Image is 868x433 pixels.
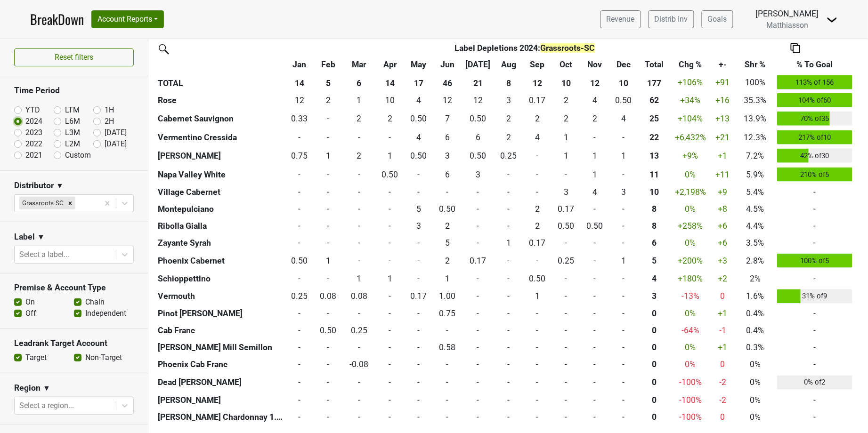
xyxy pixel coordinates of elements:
div: 0.50 [406,150,430,162]
th: 9.582 [638,184,671,201]
td: +9 % [671,147,710,166]
td: 1.75 [581,110,609,128]
th: 12 [523,73,552,92]
th: TOTAL [155,73,285,92]
th: Label Depletions 2024 : [314,39,736,56]
td: 3.667 [609,110,638,128]
div: 1 [611,150,635,162]
td: 0 [285,184,314,201]
td: 13.9% [736,110,775,128]
th: Mar: activate to sort column ascending [343,56,376,73]
th: 14 [375,73,404,92]
td: 4.083 [404,91,433,110]
label: 2022 [25,138,42,150]
div: 3 [496,94,520,106]
td: 3 [462,165,494,184]
td: 12.3% [736,128,775,147]
th: Cabernet Sauvignon [155,110,285,128]
td: 5 [404,201,433,218]
td: 0 [494,201,523,218]
div: +8 [713,203,734,215]
div: - [406,186,430,198]
td: +106 % [671,73,710,92]
td: 1.333 [581,147,609,166]
label: 1H [105,104,114,116]
th: Jun: activate to sort column ascending [433,56,462,73]
td: 0 [343,184,376,201]
div: +13 [713,112,734,125]
div: - [316,186,340,198]
div: 1 [345,94,373,106]
a: Goals [702,10,733,28]
td: 0 [552,165,581,184]
div: 8 [640,203,668,215]
div: - [378,131,402,144]
label: 2023 [25,127,42,138]
td: 11.833 [285,91,314,110]
div: - [611,203,635,215]
td: 0 % [671,201,710,218]
td: 4 [404,128,433,147]
img: Dropdown Menu [827,14,838,25]
td: 0 [314,184,343,201]
td: 0.75 [285,147,314,166]
td: 0 % [671,165,710,184]
td: 0 [462,184,494,201]
div: - [345,168,373,181]
th: Jul: activate to sort column ascending [462,56,494,73]
div: 22 [640,131,668,144]
div: +21 [713,131,734,144]
button: Reset filters [14,48,134,66]
div: 1 [583,168,607,181]
td: 2.25 [552,91,581,110]
td: 0 [609,201,638,218]
th: 21.750 [638,128,671,147]
div: - [287,131,311,144]
div: - [611,131,635,144]
td: 1 [343,91,376,110]
h3: Label [14,232,35,242]
h3: Region [14,383,41,393]
th: Shr %: activate to sort column ascending [736,56,775,73]
div: 25 [640,112,668,125]
td: 1.25 [609,147,638,166]
div: 4 [583,186,607,198]
div: 0.75 [287,150,311,162]
th: [PERSON_NAME] [155,147,285,166]
div: 0.50 [435,203,459,215]
div: 6 [435,168,459,181]
td: 4.5% [736,201,775,218]
div: 1 [316,150,340,162]
div: 3 [554,186,578,198]
td: 0 [581,201,609,218]
td: 6 [433,165,462,184]
th: Sep: activate to sort column ascending [523,56,552,73]
td: 3 [404,218,433,235]
td: 0 [462,218,494,235]
td: 4 [581,91,609,110]
td: 7.2% [736,147,775,166]
div: - [287,186,311,198]
th: Chg %: activate to sort column ascending [671,56,710,73]
td: +91 [710,73,736,92]
th: 17 [404,73,433,92]
div: - [583,131,607,144]
th: Oct: activate to sort column ascending [552,56,581,73]
label: L3M [65,127,80,138]
th: % To Goal: activate to sort column ascending [775,56,855,73]
label: Non-Target [85,352,122,363]
span: ▼ [43,383,50,394]
div: 3 [464,168,492,181]
td: 0 [609,165,638,184]
div: - [496,203,520,215]
label: 2H [105,116,114,127]
button: Account Reports [91,10,164,28]
img: Copy to clipboard [791,43,800,53]
td: 5.5 [462,128,494,147]
div: - [583,203,607,215]
label: [DATE] [105,127,127,138]
div: 0.50 [611,94,635,106]
td: 0 [343,128,376,147]
td: - [775,201,855,218]
div: 2 [378,112,402,125]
